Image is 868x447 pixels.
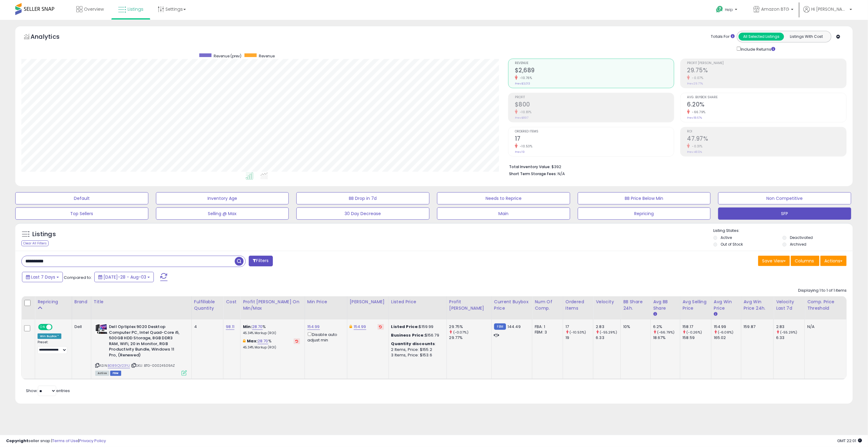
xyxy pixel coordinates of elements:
small: (-55.29%) [600,330,617,335]
h2: $2,689 [515,67,674,75]
a: Hi [PERSON_NAME] [803,6,852,20]
small: Prev: $3,013 [515,82,530,85]
small: -10.76% [518,76,532,80]
li: $392 [509,163,842,170]
span: Last 7 Days [31,274,55,280]
button: BB Price Below Min [578,192,711,204]
div: 6.33 [596,335,620,341]
a: Help [711,1,743,20]
a: 98.11 [226,324,234,330]
div: % [243,324,300,335]
b: Max: [247,338,258,344]
small: Avg BB Share. [653,312,657,317]
span: OFF [52,325,61,330]
span: Amazon BTG [761,6,789,12]
div: 6.33 [776,335,805,341]
div: Current Buybox Price [494,299,530,312]
b: Quantity discounts [391,341,435,347]
h2: 47.97% [687,135,846,143]
div: Totals For [711,34,735,40]
i: Revert to store-level Dynamic Max Price [379,325,382,328]
small: (-0.26%) [687,330,702,335]
button: Columns [791,256,819,266]
i: Get Help [716,5,723,13]
span: Overview [84,6,104,12]
span: FBM [110,371,121,376]
div: 159.87 [744,324,769,330]
span: Revenue [259,53,275,59]
span: All listings currently available for purchase on Amazon [95,371,109,376]
button: [DATE]-28 - Aug-03 [94,272,154,282]
div: 158.59 [683,335,711,341]
div: Profit [PERSON_NAME] on Min/Max [243,299,302,312]
button: 30 Day Decrease [296,207,429,220]
div: [PERSON_NAME] [350,299,386,305]
div: FBM: 3 [535,330,558,335]
div: Ordered Items [566,299,591,312]
button: Selling @ Max [156,207,289,220]
b: Total Inventory Value: [509,164,551,169]
p: 45.34% Markup (ROI) [243,331,300,335]
div: Avg Selling Price [683,299,709,312]
small: Prev: 29.77% [687,82,703,85]
p: 45.34% Markup (ROI) [243,345,300,350]
span: Profit [PERSON_NAME] [687,62,846,65]
b: Listed Price: [391,324,419,330]
h2: 17 [515,135,674,143]
small: (-10.53%) [570,330,586,335]
button: Actions [820,256,847,266]
div: 10% [623,324,646,330]
div: 2.83 [776,324,805,330]
i: This overrides the store level max markup for this listing [243,339,245,343]
h2: $800 [515,101,674,109]
div: Fulfillable Quantity [194,299,221,312]
button: SFP [718,207,851,220]
div: Listed Price [391,299,444,305]
div: Cost [226,299,238,305]
span: Ordered Items [515,130,674,133]
button: Needs to Reprice [437,192,570,204]
div: Clear All Filters [21,240,49,246]
small: Prev: 48.12% [687,150,702,154]
h2: 6.20% [687,101,846,109]
span: ROI [687,130,846,133]
h5: Analytics [31,32,71,42]
span: Hi [PERSON_NAME] [811,6,848,12]
label: Deactivated [790,235,813,240]
b: Dell Optiplex 9020 Desktop Computer PC, Intel Quad-Core i5, 500GB HDD Storage, 8GB DDR3 RAM, WiFi... [109,324,183,359]
i: Revert to store-level Max Markup [295,340,298,343]
div: 29.75% [449,324,491,330]
span: ON [39,325,46,330]
div: Repricing [38,299,69,305]
div: 3 Items, Price: $153.6 [391,352,442,358]
span: Avg. Buybox Share [687,96,846,99]
small: (-66.79%) [657,330,675,335]
img: 51y54wZUzdL._SL40_.jpg [95,324,107,334]
button: Top Sellers [15,207,148,220]
button: Repricing [578,207,711,220]
div: Preset: [38,340,67,354]
small: -10.53% [518,144,533,149]
small: (-55.29%) [780,330,797,335]
a: 28.70 [258,338,268,344]
div: Include Returns [732,45,783,52]
th: The percentage added to the cost of goods (COGS) that forms the calculator for Min & Max prices. [241,296,305,319]
div: Num of Comp. [535,299,560,312]
div: Avg Win Price [714,299,739,312]
p: Listing States: [714,228,853,234]
label: Archived [790,242,806,247]
b: Business Price: [391,332,425,338]
span: Listings [128,6,143,12]
small: -0.07% [690,76,703,80]
small: (-0.07%) [453,330,468,335]
div: : [391,341,442,347]
button: Inventory Age [156,192,289,204]
button: Main [437,207,570,220]
div: Velocity Last 7d [776,299,802,312]
div: Comp. Price Threshold [807,299,844,312]
span: Revenue [515,62,674,65]
button: Filters [249,256,273,266]
a: B089QV23YJ [108,363,130,368]
small: Prev: $897 [515,116,528,120]
a: 154.99 [354,324,366,330]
